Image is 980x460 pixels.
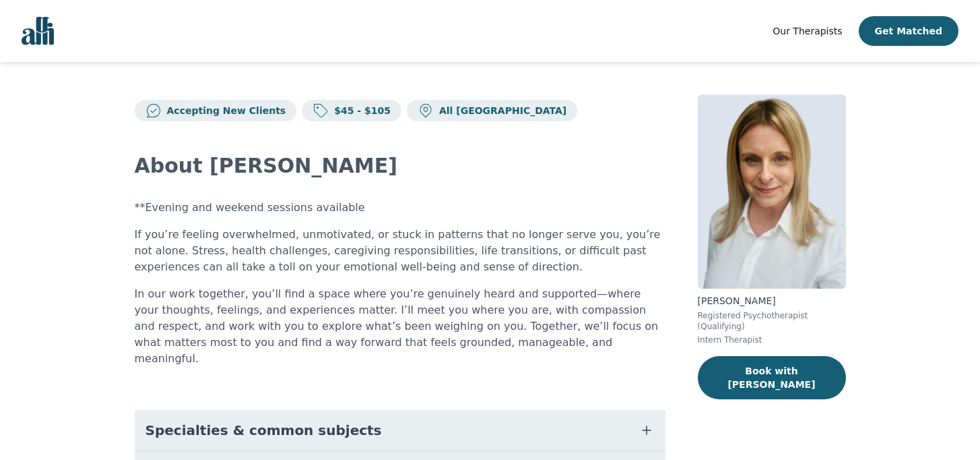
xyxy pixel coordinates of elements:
[698,335,846,345] p: Intern Therapist
[773,26,842,36] span: Our Therapists
[698,294,846,308] p: [PERSON_NAME]
[135,154,665,178] h2: About [PERSON_NAME]
[329,104,391,117] p: $45 - $105
[135,227,665,275] p: If you’re feeling overwhelmed, unmotivated, or stuck in patterns that no longer serve you, you’re...
[859,16,958,46] button: Get Matched
[162,104,286,117] p: Accepting New Clients
[698,356,846,399] button: Book with [PERSON_NAME]
[698,94,846,289] img: Megan_Ridout
[22,17,54,45] img: alli logo
[145,421,382,440] span: Specialties & common subjects
[698,310,846,332] p: Registered Psychotherapist (Qualifying)
[434,104,566,117] p: All [GEOGRAPHIC_DATA]
[135,410,665,451] button: Specialties & common subjects
[135,286,665,367] p: In our work together, you’ll find a space where you’re genuinely heard and supported—where your t...
[773,23,842,39] a: Our Therapists
[135,200,665,216] p: **Evening and weekend sessions available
